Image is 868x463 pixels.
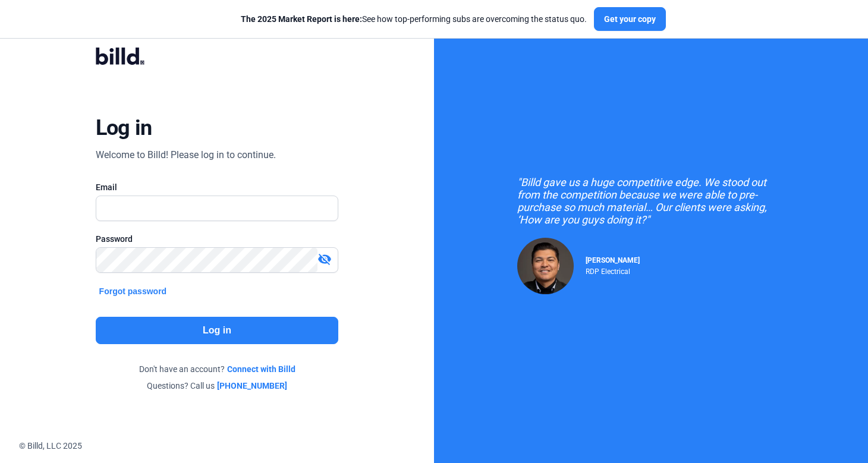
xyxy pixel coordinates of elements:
[96,115,152,141] div: Log in
[96,317,339,344] button: Log in
[96,285,171,298] button: Forgot password
[227,363,295,375] a: Connect with Billd
[517,176,785,226] div: "Billd gave us a huge competitive edge. We stood out from the competition because we were able to...
[96,233,339,245] div: Password
[96,363,339,375] div: Don't have an account?
[96,380,339,392] div: Questions? Call us
[517,238,574,294] img: Raul Pacheco
[241,14,362,24] span: The 2025 Market Report is here:
[586,264,640,276] div: RDP Electrical
[594,7,666,31] button: Get your copy
[217,380,287,392] a: [PHONE_NUMBER]
[96,181,339,193] div: Email
[586,256,640,264] span: [PERSON_NAME]
[317,252,332,266] mat-icon: visibility_off
[96,148,276,162] div: Welcome to Billd! Please log in to continue.
[241,13,587,25] div: See how top-performing subs are overcoming the status quo.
